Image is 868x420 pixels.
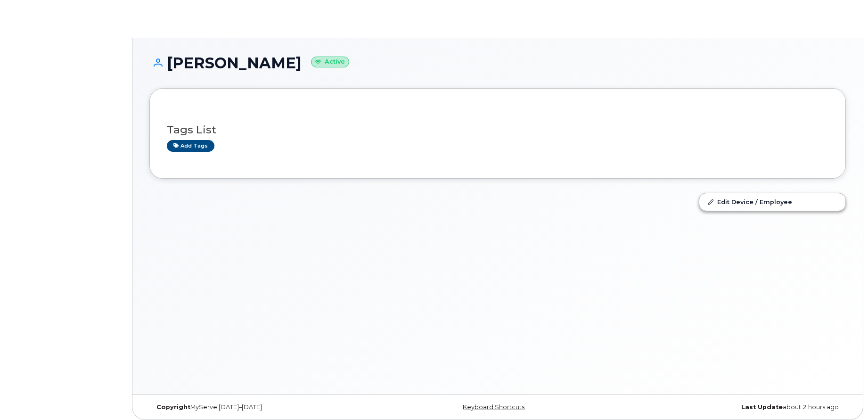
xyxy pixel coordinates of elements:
h1: [PERSON_NAME] [149,55,846,71]
strong: Copyright [156,404,190,411]
a: Edit Device / Employee [699,193,845,210]
div: about 2 hours ago [614,404,846,411]
div: MyServe [DATE]–[DATE] [149,404,382,411]
a: Add tags [167,140,214,152]
a: Keyboard Shortcuts [463,404,524,411]
strong: Last Update [741,404,783,411]
small: Active [311,57,349,67]
h3: Tags List [167,124,828,136]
